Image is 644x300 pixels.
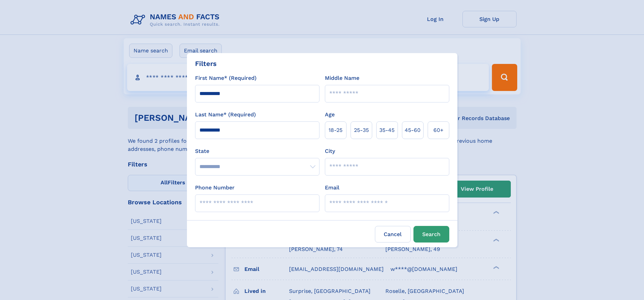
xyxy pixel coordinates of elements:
label: Last Name* (Required) [195,111,256,119]
label: State [195,147,319,155]
label: Email [325,184,339,192]
label: Age [325,111,335,119]
span: 18‑25 [329,126,342,134]
span: 60+ [433,126,444,134]
button: Search [413,226,449,243]
div: Filters [195,59,217,69]
span: 35‑45 [379,126,395,134]
label: Phone Number [195,184,235,192]
label: Middle Name [325,74,359,82]
span: 45‑60 [405,126,421,134]
span: 25‑35 [354,126,369,134]
label: Cancel [375,226,411,243]
label: City [325,147,335,155]
label: First Name* (Required) [195,74,257,82]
